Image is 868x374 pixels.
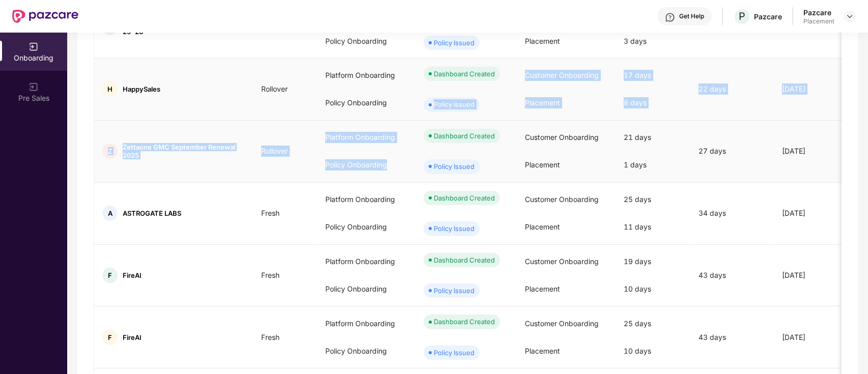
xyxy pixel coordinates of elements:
img: svg+xml;base64,PHN2ZyB3aWR0aD0iMjAiIGhlaWdodD0iMjAiIHZpZXdCb3g9IjAgMCAyMCAyMCIgZmlsbD0ibm9uZSIgeG... [29,42,39,52]
div: Placement [803,17,834,25]
div: 17 days [615,62,690,89]
div: 1 days [615,151,690,179]
div: Dashboard Created [434,131,495,141]
div: Policy Issued [434,99,474,109]
div: Pazcare [754,12,782,21]
img: svg+xml;base64,PHN2ZyB3aWR0aD0iMjAiIGhlaWdodD0iMjAiIHZpZXdCb3g9IjAgMCAyMCAyMCIgZmlsbD0ibm9uZSIgeG... [29,82,39,92]
span: ASTROGATE LABS [123,209,181,217]
div: Platform Onboarding [317,186,415,213]
div: 21 days [615,124,690,151]
div: Policy Onboarding [317,337,415,365]
div: A [102,206,118,221]
div: [DATE] [774,146,849,157]
div: Pazcare [803,8,834,17]
div: 19 days [615,248,690,275]
div: Policy Onboarding [317,27,415,55]
div: 43 days [690,332,774,343]
span: HappySales [123,85,160,93]
span: Customer Onboarding [525,257,599,266]
div: Policy Issued [434,348,474,358]
div: 8 days [615,89,690,117]
div: 34 days [690,208,774,219]
div: Platform Onboarding [317,124,415,151]
div: 22 days [690,83,774,95]
div: F [102,268,118,283]
span: Placement [525,222,560,231]
span: Customer Onboarding [525,133,599,141]
div: Platform Onboarding [317,310,415,337]
div: [DATE] [774,270,849,281]
span: P [739,10,745,22]
div: Dashboard Created [434,193,495,203]
span: Customer Onboarding [525,195,599,204]
div: Policy Issued [434,285,474,296]
div: 10 days [615,275,690,303]
div: 25 days [615,310,690,337]
span: Fresh [253,209,288,217]
div: [DATE] [774,332,849,343]
div: Policy Issued [434,38,474,48]
div: Dashboard Created [434,69,495,79]
div: Platform Onboarding [317,248,415,275]
div: 27 days [690,146,774,157]
div: Get Help [679,12,704,20]
div: Policy Onboarding [317,151,415,179]
span: FireAI [123,271,142,279]
div: 43 days [690,270,774,281]
div: Platform Onboarding [317,62,415,89]
img: New Pazcare Logo [12,10,78,23]
span: Fresh [253,271,288,279]
span: FireAI [123,333,142,341]
span: Rollover [253,147,296,155]
span: Placement [525,347,560,355]
div: 25 days [615,186,690,213]
span: Customer Onboarding [525,319,599,328]
div: F [102,330,118,345]
div: Policy Onboarding [317,275,415,303]
div: 11 days [615,213,690,241]
div: Dashboard Created [434,255,495,265]
div: [DATE] [774,208,849,219]
div: Policy Issued [434,223,474,234]
img: svg+xml;base64,PHN2ZyBpZD0iSGVscC0zMngzMiIgeG1sbnM9Imh0dHA6Ly93d3cudzMub3JnLzIwMDAvc3ZnIiB3aWR0aD... [665,12,675,22]
span: Fresh [253,333,288,341]
span: Placement [525,160,560,169]
div: 10 days [615,337,690,365]
span: Zettaone GMC September Renewal 2025 [123,143,245,159]
div: Policy Onboarding [317,89,415,117]
span: Rollover [253,84,296,93]
img: svg+xml;base64,PHN2ZyBpZD0iRHJvcGRvd24tMzJ4MzIiIHhtbG5zPSJodHRwOi8vd3d3LnczLm9yZy8yMDAwL3N2ZyIgd2... [846,12,854,20]
div: Dashboard Created [434,317,495,327]
span: Placement [525,98,560,107]
span: Placement [525,284,560,293]
div: 3 days [615,27,690,55]
div: [DATE] [774,83,849,95]
span: Customer Onboarding [525,71,599,79]
div: H [102,81,118,97]
div: Policy Onboarding [317,213,415,241]
div: Z [102,143,118,159]
span: Placement [525,37,560,45]
div: Policy Issued [434,161,474,171]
